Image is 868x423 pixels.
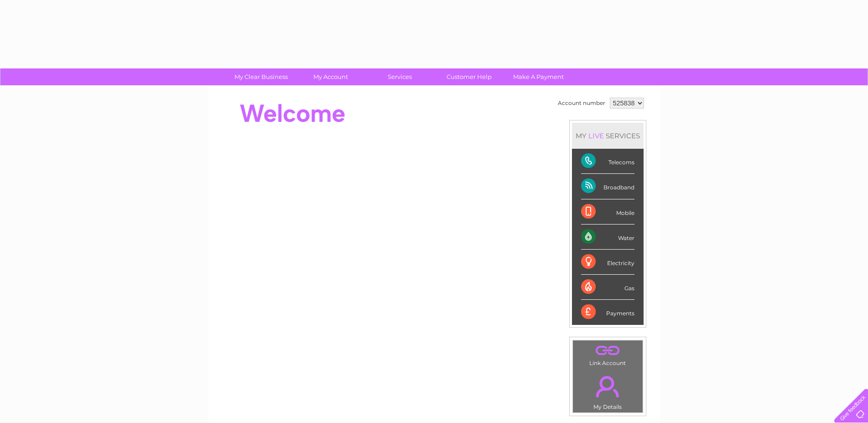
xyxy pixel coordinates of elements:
[293,68,368,85] a: My Account
[572,368,643,413] td: My Details
[581,275,634,300] div: Gas
[572,123,644,149] div: MY SERVICES
[581,300,634,324] div: Payments
[575,371,640,402] a: .
[501,68,576,85] a: Make A Payment
[581,149,634,174] div: Telecoms
[581,174,634,199] div: Broadband
[575,343,640,359] a: .
[587,131,606,140] div: LIVE
[223,68,299,85] a: My Clear Business
[431,68,507,85] a: Customer Help
[581,250,634,275] div: Electricity
[581,199,634,225] div: Mobile
[556,95,608,111] td: Account number
[581,225,634,250] div: Water
[572,340,643,369] td: Link Account
[362,68,437,85] a: Services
